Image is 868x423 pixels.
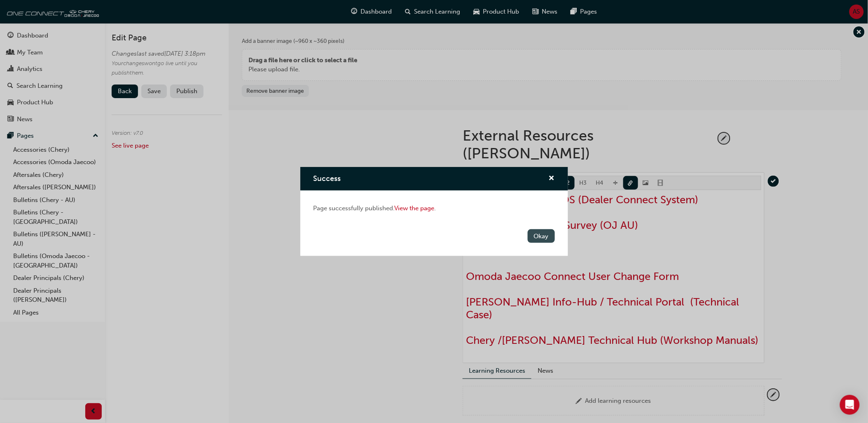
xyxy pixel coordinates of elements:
[549,174,555,184] button: cross-icon
[300,167,568,256] div: Success
[314,204,436,212] span: Page successfully published. .
[395,204,435,212] a: View the page
[840,395,860,415] div: Open Intercom Messenger
[314,174,341,183] span: Success
[528,229,555,243] button: Okay
[549,175,555,183] span: cross-icon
